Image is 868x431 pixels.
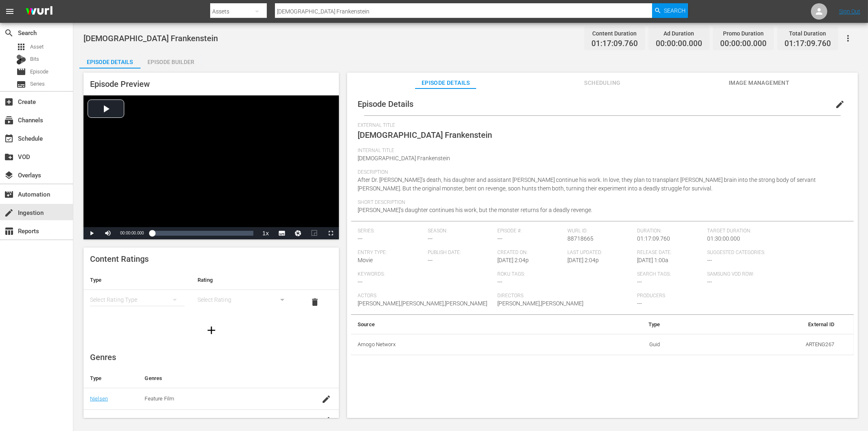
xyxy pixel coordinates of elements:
[306,227,323,239] button: Picture-in-Picture
[290,227,306,239] button: Jump To Time
[4,97,14,107] span: Create
[30,43,44,51] span: Asset
[358,228,424,234] span: Series:
[4,28,14,38] span: Search
[428,235,433,242] span: ---
[497,300,583,307] span: [PERSON_NAME],[PERSON_NAME]
[564,334,667,355] td: Guid
[652,3,688,18] button: Search
[120,231,144,235] span: 00:00:00.000
[358,169,843,176] span: Description
[664,3,686,18] span: Search
[358,250,424,256] span: Entry Type:
[358,155,450,161] span: [DEMOGRAPHIC_DATA] Frankenstein
[358,199,843,206] span: Short Description
[358,257,373,263] span: Movie
[637,257,669,263] span: [DATE] 1:00a
[784,39,831,49] span: 01:17:09.760
[310,297,320,307] span: delete
[4,226,14,236] span: table_chart
[84,227,100,239] button: Play
[138,369,312,388] th: Genres
[351,315,854,356] table: simple table
[497,235,502,242] span: ---
[358,235,363,242] span: ---
[358,122,843,129] span: External Title
[84,95,339,239] div: Video Player
[4,170,14,180] span: Overlays
[497,293,633,299] span: Directors
[707,228,843,234] span: Target Duration:
[567,235,593,242] span: 88718665
[358,130,492,140] span: [DEMOGRAPHIC_DATA] Frankenstein
[90,352,116,362] span: Genres
[358,148,843,154] span: Internal Title
[84,270,339,315] table: simple table
[351,315,564,334] th: Source
[20,2,59,21] img: ans4CAIJ8jUAAAAAAAAAAAAAAAAAAAAAAAAgQb4GAAAAAAAAAAAAAAAAAAAAAAAAJMjXAAAAAAAAAAAAAAAAAAAAAAAAgAT5G...
[191,270,299,290] th: Rating
[16,80,26,89] span: Series
[90,79,150,89] span: Episode Preview
[497,257,529,263] span: [DATE] 2:04p
[358,177,816,192] span: After Dr. [PERSON_NAME]’s death, his daughter and assistant [PERSON_NAME] continue his work. In l...
[358,300,487,307] span: [PERSON_NAME],[PERSON_NAME],[PERSON_NAME]
[497,228,563,234] span: Episode #:
[720,39,767,49] span: 00:00:00.000
[16,42,26,52] span: Asset
[5,7,15,16] span: menu
[16,67,26,77] span: Episode
[707,271,773,278] span: Samsung VOD Row:
[656,28,702,39] div: Ad Duration
[497,278,502,285] span: ---
[90,417,102,423] a: Roku
[4,115,14,125] span: Channels
[656,39,702,49] span: 00:00:00.000
[567,228,633,234] span: Wurl ID:
[428,228,494,234] span: Season:
[257,227,274,239] button: Playback Rate
[707,250,843,256] span: Suggested Categories:
[839,8,860,15] a: Sign Out
[84,369,138,388] th: Type
[428,250,494,256] span: Publish Date:
[358,271,493,278] span: Keywords:
[141,52,202,72] div: Episode Builder
[16,55,26,64] div: Bits
[637,250,703,256] span: Release Date:
[637,293,773,299] span: Producers
[4,134,14,144] span: Schedule
[567,257,599,263] span: [DATE] 2:04p
[830,95,850,114] button: edit
[572,78,633,88] span: Scheduling
[637,228,703,234] span: Duration:
[84,270,191,290] th: Type
[305,292,325,312] button: delete
[707,235,740,242] span: 01:30:00.000
[667,315,841,334] th: External ID
[729,78,790,88] span: Image Management
[79,52,141,69] button: Episode Details
[84,33,218,43] span: [DEMOGRAPHIC_DATA] Frankenstein
[358,207,592,213] span: [PERSON_NAME]’s daughter continues his work, but the monster returns for a deadly revenge.
[497,271,633,278] span: Roku Tags:
[351,334,564,355] th: Amogo Networx
[591,39,638,49] span: 01:17:09.760
[4,208,14,218] span: Ingestion
[428,257,433,263] span: ---
[591,28,638,39] div: Content Duration
[637,271,703,278] span: Search Tags:
[90,254,149,264] span: Content Ratings
[637,300,642,307] span: ---
[90,396,108,402] a: Nielsen
[707,278,712,285] span: ---
[100,227,116,239] button: Mute
[567,250,633,256] span: Last Updated:
[152,231,253,236] div: Progress Bar
[358,278,363,285] span: ---
[415,78,476,88] span: Episode Details
[30,80,45,88] span: Series
[707,257,712,263] span: ---
[637,278,642,285] span: ---
[667,334,841,355] td: ARTENG267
